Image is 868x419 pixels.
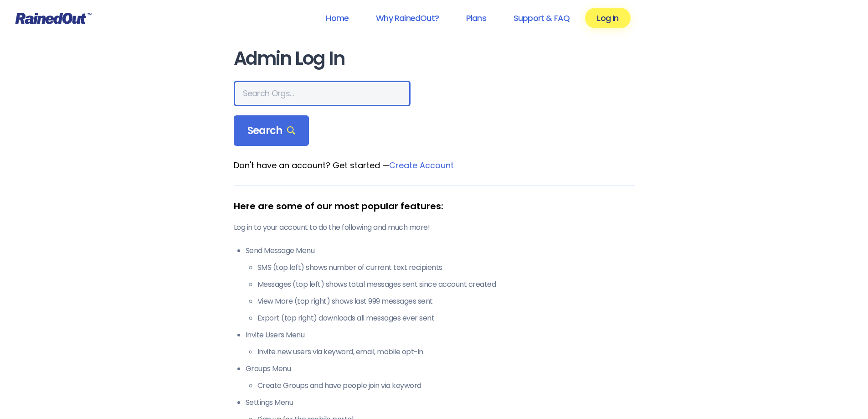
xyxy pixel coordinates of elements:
a: Support & FAQ [502,8,581,28]
li: Export (top right) downloads all messages ever sent [257,313,635,324]
a: Plans [454,8,498,28]
input: Search Orgs… [234,81,411,106]
div: Here are some of our most popular features: [234,199,635,213]
li: Invite Users Menu [246,330,635,357]
li: Messages (top left) shows total messages sent since account created [257,279,635,290]
li: Send Message Menu [246,245,635,324]
li: Invite new users via keyword, email, mobile opt-in [257,347,635,357]
a: Home [314,8,360,28]
li: SMS (top left) shows number of current text recipients [257,262,635,273]
a: Why RainedOut? [364,8,451,28]
a: Log In [585,8,630,28]
span: Search [247,124,296,137]
a: Create Account [389,160,454,171]
li: Create Groups and have people join via keyword [257,380,635,391]
li: Groups Menu [246,363,635,391]
div: Search [234,115,309,146]
h1: Admin Log In [234,48,635,69]
p: Log in to your account to do the following and much more! [234,222,635,233]
li: View More (top right) shows last 999 messages sent [257,296,635,307]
